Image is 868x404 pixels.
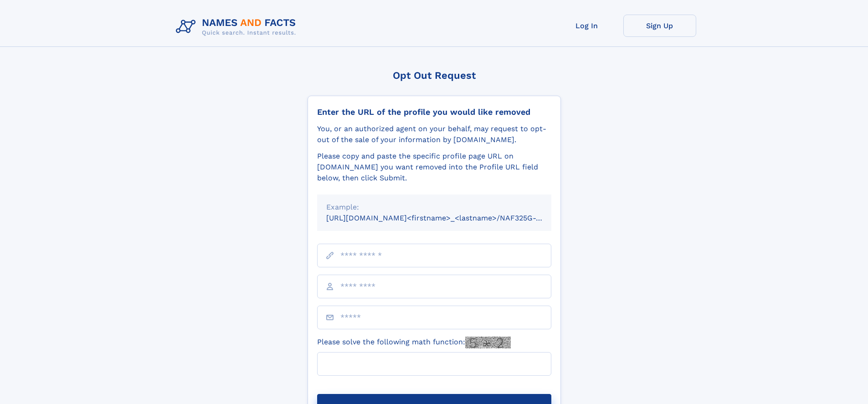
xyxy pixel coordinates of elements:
[550,15,623,37] a: Log In
[172,15,303,39] img: Logo Names and Facts
[317,337,511,348] label: Please solve the following math function:
[326,202,542,213] div: Example:
[326,214,569,222] small: [URL][DOMAIN_NAME]<firstname>_<lastname>/NAF325G-xxxxxxxx
[317,151,551,184] div: Please copy and paste the specific profile page URL on [DOMAIN_NAME] you want removed into the Pr...
[623,15,696,37] a: Sign Up
[308,70,561,81] div: Opt Out Request
[317,107,551,117] div: Enter the URL of the profile you would like removed
[317,123,551,145] div: You, or an authorized agent on your behalf, may request to opt-out of the sale of your informatio...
